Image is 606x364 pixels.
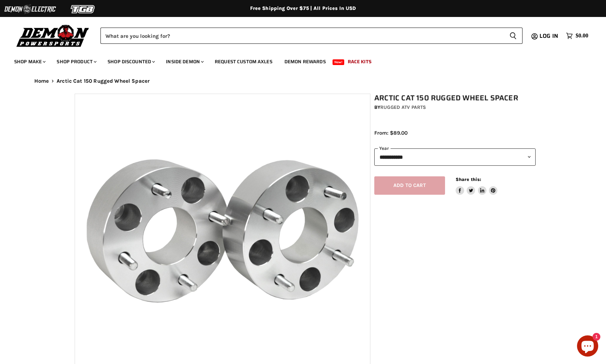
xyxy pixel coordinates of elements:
inbox-online-store-chat: Shopify online store chat [575,335,600,358]
ul: Main menu [9,52,587,69]
a: $0.00 [562,31,592,41]
select: year [374,148,536,166]
form: Product [100,28,523,44]
a: Demon Rewards [279,54,331,69]
img: Demon Electric Logo 2 [4,2,57,16]
a: Log in [536,33,562,39]
span: New! [333,59,345,65]
img: Demon Powersports [14,23,92,48]
a: Home [34,78,49,84]
aside: Share this: [456,176,498,195]
a: Race Kits [342,54,377,69]
a: Shop Discounted [102,54,159,69]
a: Shop Product [51,54,101,69]
span: Log in [539,31,558,40]
div: by [374,104,536,111]
span: Share this: [456,177,481,182]
span: $0.00 [576,33,588,39]
span: From: $89.00 [374,130,408,136]
span: Arctic Cat 150 Rugged Wheel Spacer [57,78,150,84]
a: Inside Demon [161,54,208,69]
a: Request Custom Axles [209,54,278,69]
img: TGB Logo 2 [57,2,110,16]
h1: Arctic Cat 150 Rugged Wheel Spacer [374,94,536,102]
input: Search [100,28,504,44]
nav: Breadcrumbs [20,78,586,84]
a: Rugged ATV Parts [380,104,426,110]
button: Search [504,28,523,44]
a: Shop Make [9,54,50,69]
div: Free Shipping Over $75 | All Prices In USD [20,5,586,12]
